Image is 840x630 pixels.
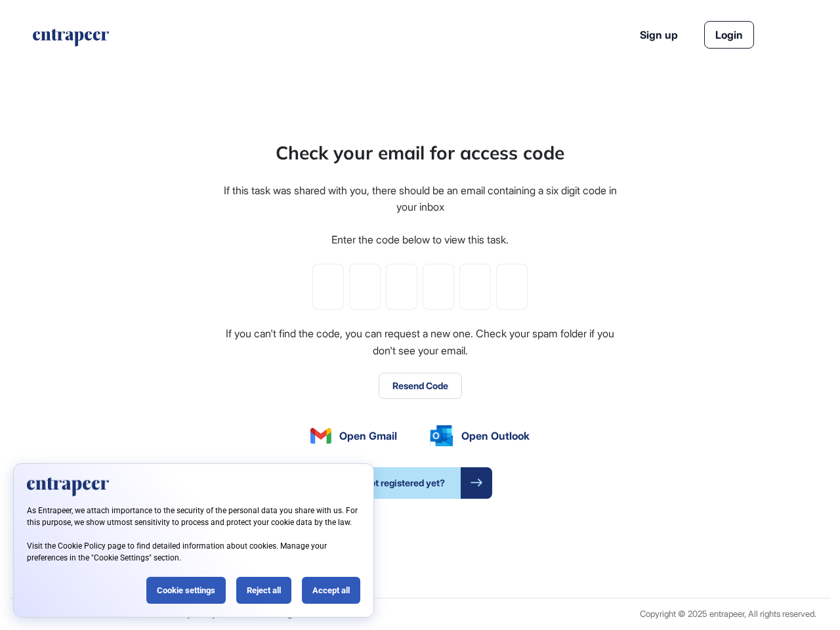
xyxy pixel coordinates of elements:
a: Login [704,21,754,49]
div: Enter the code below to view this task. [331,232,509,249]
span: Not registered yet? [348,467,461,499]
div: Copyright © 2025 entrapeer, All rights reserved. [640,609,816,619]
button: Resend Code [379,373,462,399]
a: Not registered yet? [348,467,492,499]
span: Open Outlook [461,428,530,444]
div: Check your email for access code [276,139,564,167]
span: Open Gmail [339,428,397,444]
div: If this task was shared with you, there should be an email containing a six digit code in your inbox [222,182,618,216]
a: Open Gmail [310,428,397,444]
a: Sign up [640,27,678,43]
div: If you can't find the code, you can request a new one. Check your spam folder if you don't see yo... [222,325,618,359]
a: Open Outlook [430,425,530,446]
a: entrapeer-logo [31,29,110,51]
